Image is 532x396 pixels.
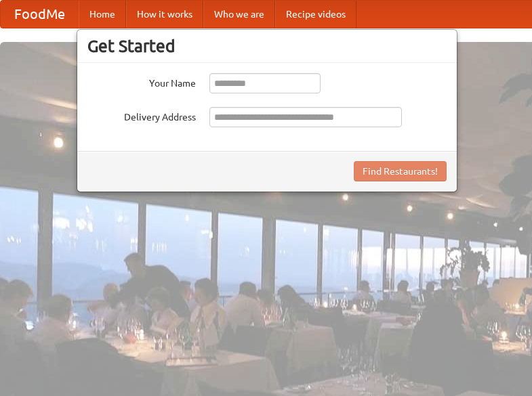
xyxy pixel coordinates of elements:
[126,1,203,28] a: How it works
[87,107,196,124] label: Delivery Address
[354,161,447,181] button: Find Restaurants!
[203,1,275,28] a: Who we are
[275,1,356,28] a: Recipe videos
[87,36,447,56] h3: Get Started
[87,73,196,90] label: Your Name
[1,1,79,28] a: FoodMe
[79,1,126,28] a: Home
